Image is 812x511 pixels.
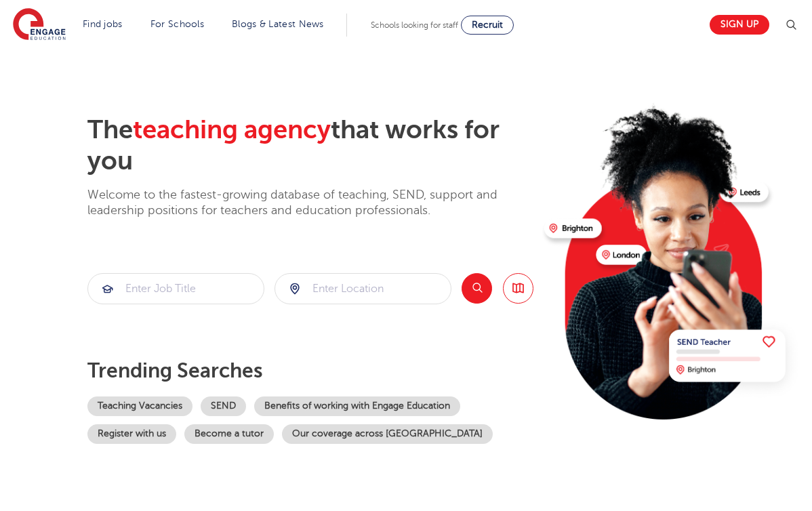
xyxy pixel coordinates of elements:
a: For Schools [150,19,204,29]
a: Register with us [87,424,176,444]
span: Schools looking for staff [371,20,458,30]
input: Submit [275,274,451,304]
span: teaching agency [133,115,331,144]
a: Become a tutor [184,424,274,444]
a: Benefits of working with Engage Education [254,396,460,416]
a: SEND [201,396,246,416]
p: Trending searches [87,359,533,383]
a: Blogs & Latest News [232,19,324,29]
span: Recruit [472,20,503,30]
p: Welcome to the fastest-growing database of teaching, SEND, support and leadership positions for t... [87,187,533,219]
a: Find jobs [83,19,123,29]
h2: The that works for you [87,115,533,177]
a: Our coverage across [GEOGRAPHIC_DATA] [282,424,493,444]
button: Search [462,273,492,304]
input: Submit [88,274,264,304]
a: Teaching Vacancies [87,396,192,416]
a: Sign up [710,15,769,35]
a: Recruit [461,16,514,35]
div: Submit [275,273,451,304]
img: Engage Education [13,8,66,42]
div: Submit [87,273,264,304]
